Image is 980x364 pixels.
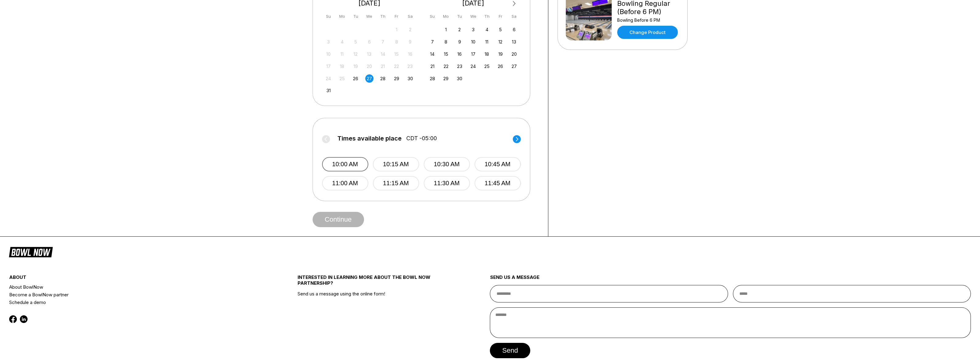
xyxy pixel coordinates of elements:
[392,12,401,21] div: Fr
[617,26,678,39] a: Change Product
[442,74,450,83] div: Choose Monday, September 29th, 2025
[617,17,679,23] div: Bowling Before 6 PM
[351,38,360,46] div: Not available Tuesday, August 5th, 2025
[496,62,505,70] div: Choose Friday, September 26th, 2025
[338,62,346,70] div: Not available Monday, August 18th, 2025
[392,38,401,46] div: Not available Friday, August 8th, 2025
[406,25,414,34] div: Not available Saturday, August 2nd, 2025
[469,12,477,21] div: We
[442,12,450,21] div: Mo
[456,25,464,34] div: Choose Tuesday, September 2nd, 2025
[351,74,360,83] div: Choose Tuesday, August 26th, 2025
[406,135,437,142] span: CDT -05:00
[324,38,332,46] div: Not available Sunday, August 3rd, 2025
[406,50,414,58] div: Not available Saturday, August 16th, 2025
[379,74,387,83] div: Choose Thursday, August 28th, 2025
[324,12,332,21] div: Su
[351,62,360,70] div: Not available Tuesday, August 19th, 2025
[351,12,360,21] div: Tu
[427,25,519,83] div: month 2025-09
[442,50,450,58] div: Choose Monday, September 15th, 2025
[373,176,419,190] button: 11:15 AM
[442,38,450,46] div: Choose Monday, September 8th, 2025
[324,74,332,83] div: Not available Sunday, August 24th, 2025
[373,157,419,171] button: 10:15 AM
[351,50,360,58] div: Not available Tuesday, August 12th, 2025
[324,50,332,58] div: Not available Sunday, August 10th, 2025
[442,25,450,34] div: Choose Monday, September 1st, 2025
[510,12,518,21] div: Sa
[496,25,505,34] div: Choose Friday, September 5th, 2025
[324,25,415,95] div: month 2025-08
[424,157,470,171] button: 10:30 AM
[483,62,491,70] div: Choose Thursday, September 25th, 2025
[392,62,401,70] div: Not available Friday, August 22nd, 2025
[379,38,387,46] div: Not available Thursday, August 7th, 2025
[9,274,250,283] div: about
[496,38,505,46] div: Choose Friday, September 12th, 2025
[379,62,387,70] div: Not available Thursday, August 21st, 2025
[496,12,505,21] div: Fr
[510,62,518,70] div: Choose Saturday, September 27th, 2025
[365,62,374,70] div: Not available Wednesday, August 20th, 2025
[475,157,521,171] button: 10:45 AM
[469,62,477,70] div: Choose Wednesday, September 24th, 2025
[496,50,505,58] div: Choose Friday, September 19th, 2025
[406,38,414,46] div: Not available Saturday, August 9th, 2025
[510,25,518,34] div: Choose Saturday, September 6th, 2025
[490,343,530,358] button: send
[9,291,250,298] a: Become a BowlNow partner
[392,74,401,83] div: Choose Friday, August 29th, 2025
[406,62,414,70] div: Not available Saturday, August 23rd, 2025
[428,50,437,58] div: Choose Sunday, September 14th, 2025
[338,12,346,21] div: Mo
[490,274,971,285] div: send us a message
[428,74,437,83] div: Choose Sunday, September 28th, 2025
[428,38,437,46] div: Choose Sunday, September 7th, 2025
[456,62,464,70] div: Choose Tuesday, September 23rd, 2025
[483,12,491,21] div: Th
[338,38,346,46] div: Not available Monday, August 4th, 2025
[428,12,437,21] div: Su
[365,12,374,21] div: We
[406,12,414,21] div: Sa
[392,50,401,58] div: Not available Friday, August 15th, 2025
[469,38,477,46] div: Choose Wednesday, September 10th, 2025
[424,176,470,190] button: 11:30 AM
[469,25,477,34] div: Choose Wednesday, September 3rd, 2025
[298,274,442,291] div: INTERESTED IN LEARNING MORE ABOUT THE BOWL NOW PARTNERSHIP?
[442,62,450,70] div: Choose Monday, September 22nd, 2025
[322,157,368,171] button: 10:00 AM
[365,74,374,83] div: Choose Wednesday, August 27th, 2025
[456,74,464,83] div: Choose Tuesday, September 30th, 2025
[510,50,518,58] div: Choose Saturday, September 20th, 2025
[428,62,437,70] div: Choose Sunday, September 21st, 2025
[324,62,332,70] div: Not available Sunday, August 17th, 2025
[456,50,464,58] div: Choose Tuesday, September 16th, 2025
[9,298,250,306] a: Schedule a demo
[379,12,387,21] div: Th
[483,50,491,58] div: Choose Thursday, September 18th, 2025
[483,38,491,46] div: Choose Thursday, September 11th, 2025
[469,50,477,58] div: Choose Wednesday, September 17th, 2025
[365,38,374,46] div: Not available Wednesday, August 6th, 2025
[338,74,346,83] div: Not available Monday, August 25th, 2025
[392,25,401,34] div: Not available Friday, August 1st, 2025
[379,50,387,58] div: Not available Thursday, August 14th, 2025
[322,176,368,190] button: 11:00 AM
[365,50,374,58] div: Not available Wednesday, August 13th, 2025
[456,38,464,46] div: Choose Tuesday, September 9th, 2025
[9,283,250,291] a: About BowlNow
[510,38,518,46] div: Choose Saturday, September 13th, 2025
[324,86,332,95] div: Choose Sunday, August 31st, 2025
[406,74,414,83] div: Choose Saturday, August 30th, 2025
[456,12,464,21] div: Tu
[483,25,491,34] div: Choose Thursday, September 4th, 2025
[475,176,521,190] button: 11:45 AM
[338,50,346,58] div: Not available Monday, August 11th, 2025
[337,135,402,142] span: Times available place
